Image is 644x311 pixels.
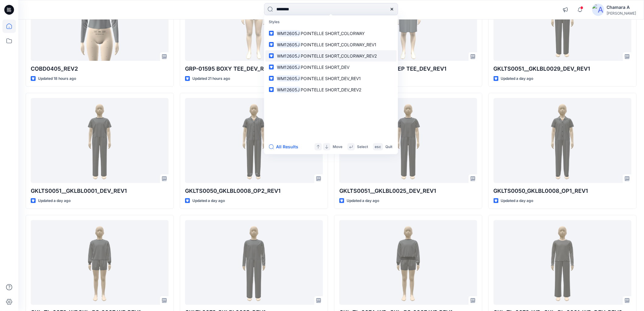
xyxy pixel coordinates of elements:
p: GKLTS0051__GKLBL0029_DEV_REV1 [494,65,632,73]
a: WM12605JPOINTELLE SHORT_COLORWAY_REV1 [265,39,397,50]
mark: WM12605J [276,52,301,59]
p: esc [375,144,381,150]
div: Chamara A [607,4,636,11]
mark: WM12605J [276,75,301,82]
a: WM12605JPOINTELLE SHORT_DEV_REV2 [265,84,397,95]
p: Updated 21 hours ago [192,76,230,82]
span: POINTELLE SHORT_DEV_REV1 [301,76,361,81]
div: [PERSON_NAME] [607,11,636,16]
p: Styles [265,16,397,28]
p: Move [333,144,343,150]
a: GKLTS0050_GKLBL0008_OP1_REV1 [494,98,632,183]
p: GKLTS0050_GKLBL0008_OP1_REV1 [494,187,632,195]
a: WM12605JPOINTELLE SHORT_COLORWAY [265,28,397,39]
p: GKLTS0051__GKLBL0001_DEV_REV1 [31,187,169,195]
span: POINTELLE SHORT_COLORWAY_REV2 [301,53,377,58]
p: Updated a day ago [38,198,71,204]
mark: WM12605J [276,86,301,93]
p: Updated a day ago [347,198,379,204]
span: POINTELLE SHORT_DEV [301,65,349,70]
a: GKL_TL_0073_WP+GKL_BL_0001_WP_DEV_REV2 [494,220,632,305]
img: avatar [592,4,604,16]
p: Updated a day ago [501,76,534,82]
p: Updated a day ago [501,198,534,204]
span: POINTELLE SHORT_COLORWAY [301,31,365,36]
mark: WM12605J [276,30,301,37]
p: GRP-01595 BOXY SLEEP TEE_DEV_REV1 [339,65,477,73]
p: Updated 18 hours ago [38,76,76,82]
a: GKLTS0051__GKLBL0001_DEV_REV1 [31,98,169,183]
a: GKLTL0072_GKLBL0025_REV1 [185,220,323,305]
p: Updated a day ago [192,198,225,204]
a: WM12605JPOINTELLE SHORT_DEV [265,62,397,73]
mark: WM12605J [276,41,301,48]
a: WM12605JPOINTELLE SHORT_DEV_REV1 [265,73,397,84]
a: GKLTS0051__GKLBL0025_DEV_REV1 [339,98,477,183]
a: GKL_TL_0074_WP+GKL_BS_0007_WP REV1 [339,220,477,305]
button: All Results [269,143,303,150]
a: GKLTS0050_GKLBL0008_OP2_REV1 [185,98,323,183]
p: Quit [386,144,393,150]
p: GKLTS0050_GKLBL0008_OP2_REV1 [185,187,323,195]
a: GKL_TL_0078_WPGKL_BS_0007_WP REV1 [31,220,169,305]
p: COBD0405_REV2 [31,65,169,73]
p: GRP-01595 BOXY TEE_DEV_REV1 [185,65,323,73]
p: Select [357,144,368,150]
span: POINTELLE SHORT_COLORWAY_REV1 [301,42,376,47]
p: GKLTS0051__GKLBL0025_DEV_REV1 [339,187,477,195]
a: WM12605JPOINTELLE SHORT_COLORWAY_REV2 [265,50,397,62]
span: POINTELLE SHORT_DEV_REV2 [301,87,361,92]
mark: WM12605J [276,64,301,71]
